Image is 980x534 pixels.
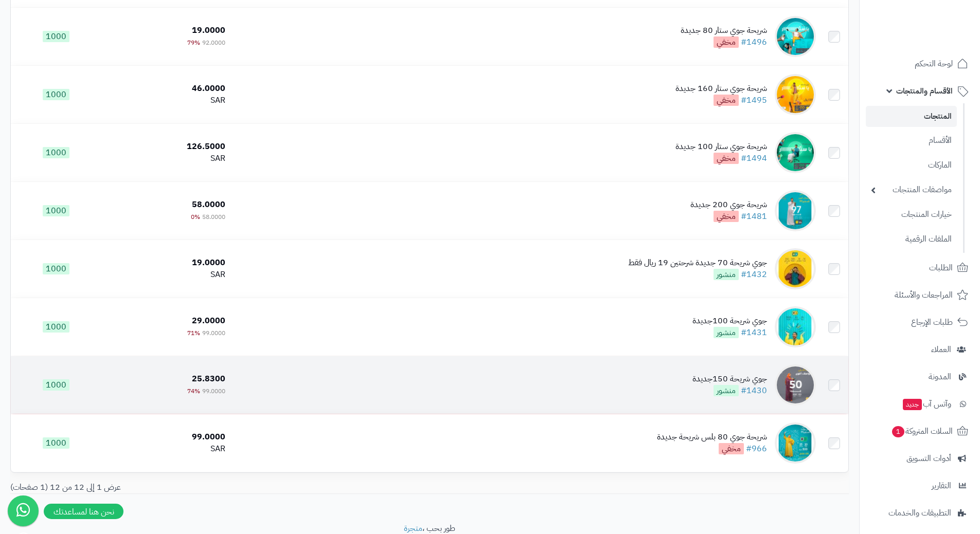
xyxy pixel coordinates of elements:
[775,16,816,57] img: شريحة جوي ستار 80 جديدة
[866,310,974,335] a: طلبات الإرجاع
[741,94,767,106] a: #1495
[105,141,225,153] div: 126.5000
[719,443,744,454] span: مخفي
[931,342,951,357] span: العملاء
[714,327,739,338] span: منشور
[692,315,767,327] div: جوي شريحة 100جديدة
[866,255,974,280] a: الطلبات
[895,288,953,302] span: المراجعات والأسئلة
[866,446,974,471] a: أدوات التسويق
[43,263,69,274] span: 1000
[903,399,922,410] span: جديد
[741,268,767,281] a: #1432
[866,419,974,444] a: السلات المتروكة1
[192,373,225,385] span: 25.8300
[628,257,767,269] div: جوي شريحة 70 جديدة شرحتين 19 ريال فقط
[105,95,225,106] div: SAR
[714,153,739,164] span: مخفي
[187,386,200,396] span: 74%
[896,84,953,98] span: الأقسام والمنتجات
[714,211,739,222] span: مخفي
[714,269,739,280] span: منشور
[714,95,739,106] span: مخفي
[866,130,957,152] a: الأقسام
[866,179,957,201] a: مواصفات المنتجات
[675,141,767,153] div: شريحة جوي ستار 100 جديدة
[714,385,739,396] span: منشور
[902,397,951,411] span: وآتس آب
[202,386,225,396] span: 99.0000
[741,326,767,339] a: #1431
[866,364,974,389] a: المدونة
[906,451,951,466] span: أدوات التسويق
[866,204,957,226] a: خيارات المنتجات
[775,132,816,173] img: شريحة جوي ستار 100 جديدة
[775,248,816,289] img: جوي شريحة 70 جديدة شرحتين 19 ريال فقط
[911,315,953,329] span: طلبات الإرجاع
[866,228,957,250] a: الملفات الرقمية
[191,212,200,222] span: 0%
[187,38,200,47] span: 79%
[105,431,225,443] div: 99.0000
[105,269,225,281] div: SAR
[192,198,225,211] span: 58.0000
[692,373,767,385] div: جوي شريحة 150جديدة
[746,443,767,455] a: #966
[43,147,69,158] span: 1000
[43,31,69,42] span: 1000
[675,83,767,95] div: شريحة جوي ستار 160 جديدة
[775,364,816,406] img: جوي شريحة 150جديدة
[3,482,430,493] div: عرض 1 إلى 12 من 12 (1 صفحات)
[891,424,953,438] span: السلات المتروكة
[43,437,69,449] span: 1000
[187,328,200,338] span: 71%
[43,379,69,391] span: 1000
[681,25,767,36] div: شريحة جوي ستار 80 جديدة
[775,306,816,347] img: جوي شريحة 100جديدة
[105,153,225,164] div: SAR
[892,426,904,437] span: 1
[866,392,974,416] a: وآتس آبجديد
[105,257,225,269] div: 19.0000
[43,205,69,216] span: 1000
[741,36,767,48] a: #1496
[202,38,225,47] span: 92.0000
[775,422,816,464] img: شريحة جوي 80 بلس شريحة جديدة
[657,431,767,443] div: شريحة جوي 80 بلس شريحة جديدة
[929,370,951,384] span: المدونة
[192,315,225,327] span: 29.0000
[690,199,767,211] div: شريحة جوي 200 جديدة
[741,210,767,223] a: #1481
[929,261,953,275] span: الطلبات
[932,478,951,493] span: التقارير
[202,212,225,222] span: 58.0000
[105,443,225,455] div: SAR
[43,321,69,333] span: 1000
[866,106,957,127] a: المنتجات
[105,83,225,95] div: 46.0000
[910,26,970,48] img: logo-2.png
[866,154,957,176] a: الماركات
[866,337,974,362] a: العملاء
[192,24,225,36] span: 19.0000
[866,283,974,307] a: المراجعات والأسئلة
[866,501,974,525] a: التطبيقات والخدمات
[714,36,739,48] span: مخفي
[866,473,974,498] a: التقارير
[866,51,974,76] a: لوحة التحكم
[741,384,767,397] a: #1430
[915,57,953,71] span: لوحة التحكم
[202,328,225,338] span: 99.0000
[775,74,816,115] img: شريحة جوي ستار 160 جديدة
[775,190,816,231] img: شريحة جوي 200 جديدة
[888,506,951,520] span: التطبيقات والخدمات
[43,89,69,100] span: 1000
[741,152,767,164] a: #1494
